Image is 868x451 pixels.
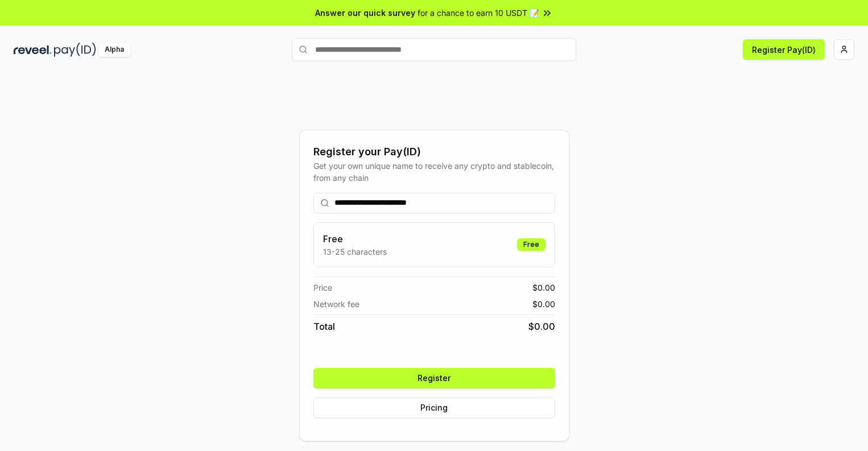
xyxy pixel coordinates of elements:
[532,282,555,293] span: $ 0.00
[313,282,332,293] span: Price
[313,368,555,388] button: Register
[323,232,387,246] h3: Free
[528,320,555,333] span: $ 0.00
[315,7,415,19] span: Answer our quick survey
[313,298,359,310] span: Network fee
[313,160,555,184] div: Get your own unique name to receive any crypto and stablecoin, from any chain
[517,238,545,251] div: Free
[98,43,130,57] div: Alpha
[743,39,825,60] button: Register Pay(ID)
[418,7,539,19] span: for a chance to earn 10 USDT 📝
[532,298,555,310] span: $ 0.00
[313,320,335,333] span: Total
[313,398,555,418] button: Pricing
[14,43,52,57] img: reveel_dark
[313,144,555,160] div: Register your Pay(ID)
[323,246,387,258] p: 13-25 characters
[54,43,96,57] img: pay_id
